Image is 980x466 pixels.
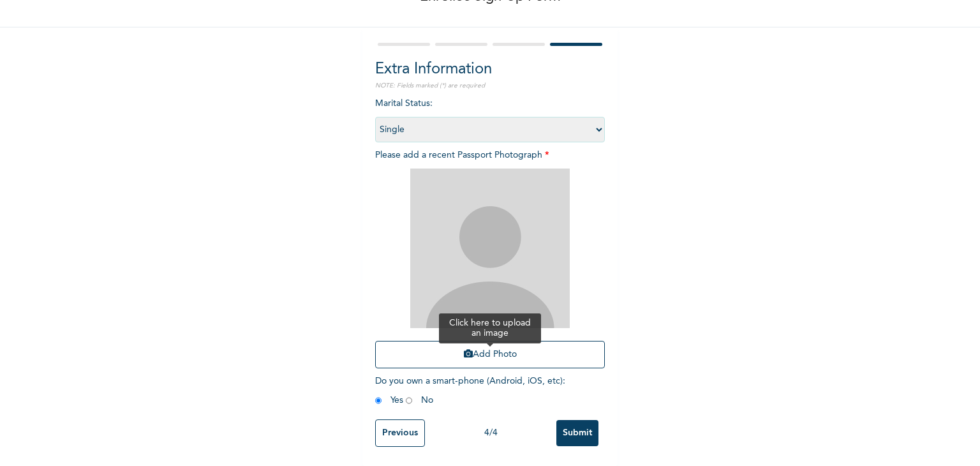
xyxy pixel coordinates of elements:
[375,341,605,368] button: Add Photo
[375,377,565,405] span: Do you own a smart-phone (Android, iOS, etc) : Yes No
[375,58,605,81] h2: Extra Information
[556,420,598,446] input: Submit
[375,81,605,91] p: NOTE: Fields marked (*) are required
[410,169,570,328] img: Crop
[375,99,605,134] span: Marital Status :
[375,419,425,447] input: Previous
[375,151,605,375] span: Please add a recent Passport Photograph
[425,426,556,440] div: 4 / 4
